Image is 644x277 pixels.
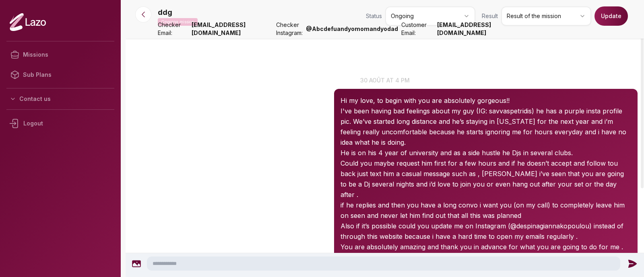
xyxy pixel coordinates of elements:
button: Contact us [6,92,114,106]
p: if he replies and then you have a long convo i want you (on my call) to completely leave him on s... [341,200,631,221]
a: Sub Plans [6,65,114,85]
p: He is on his 4 year of university and as a side hustle he Djs in several clubs. [341,148,631,158]
p: Also if it’s possible could you update me on Instagram (@despinagiannakopoulou) instead of throug... [341,221,631,242]
strong: @ Abcdefuandyomomandyodad [306,25,398,33]
p: I've been having bad feelings about my guy (IG: savvaspetridis) he has a purple insta profile pic... [341,106,631,148]
p: Hi my love, to begin with you are absolutely gorgeous!! [341,95,631,106]
span: Customer Email: [401,21,434,37]
span: Status [366,12,382,20]
span: Checker Instagram: [276,21,303,37]
a: Missions [6,45,114,65]
p: You are absolutely amazing and thank you in advance for what you are going to do for me . Let me ... [341,242,631,263]
strong: [EMAIL_ADDRESS][DOMAIN_NAME] [192,21,273,37]
p: ddg [158,7,172,18]
p: Ongoing mission [158,18,198,26]
div: Logout [6,113,114,134]
p: 30 août at 4 pm [126,76,644,84]
span: Result [482,12,498,20]
strong: [EMAIL_ADDRESS][DOMAIN_NAME] [437,21,518,37]
p: Could you maybe request him first for a few hours and if he doesn’t accept and follow tou back ju... [341,158,631,200]
span: Checker Email: [158,21,188,37]
button: Update [594,6,628,26]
